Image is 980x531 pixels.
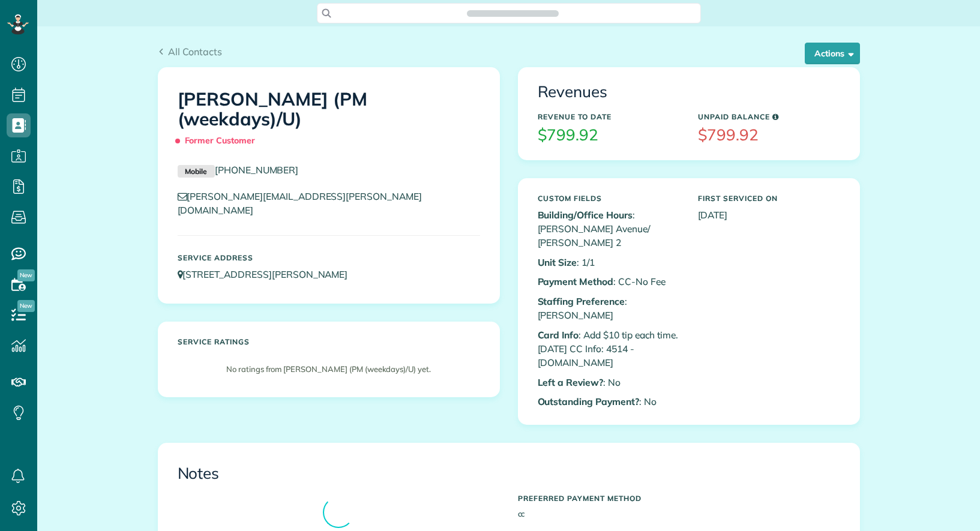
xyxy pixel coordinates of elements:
b: Building/Office Hours [538,209,633,221]
h5: First Serviced On [698,194,840,202]
h3: $799.92 [538,127,680,144]
span: New [17,300,35,312]
span: New [17,269,35,281]
h3: Revenues [538,83,840,101]
b: Card Info [538,329,579,341]
a: [PERSON_NAME][EMAIL_ADDRESS][PERSON_NAME][DOMAIN_NAME] [178,190,422,216]
a: Mobile[PHONE_NUMBER] [178,164,299,176]
p: No ratings from [PERSON_NAME] (PM (weekdays)/U) yet. [184,364,474,375]
p: : No [538,376,680,389]
span: Search ZenMaid… [479,7,547,19]
h5: Unpaid Balance [698,113,840,121]
a: [STREET_ADDRESS][PERSON_NAME] [178,268,359,280]
b: Outstanding Payment? [538,395,639,407]
p: [DATE] [698,208,840,222]
small: Mobile [178,165,215,178]
b: Left a Review? [538,376,603,388]
h5: Custom Fields [538,194,680,202]
button: Actions [805,43,860,64]
h3: $799.92 [698,127,840,144]
p: : [PERSON_NAME] Avenue/ [PERSON_NAME] 2 [538,208,680,250]
span: All Contacts [168,46,222,58]
p: : 1/1 [538,256,680,269]
b: Staffing Preference [538,295,625,307]
b: Unit Size [538,256,577,268]
p: : Add $10 tip each time. [DATE] CC Info: 4514 - [DOMAIN_NAME] [538,328,680,370]
h3: Notes [178,465,840,482]
h1: [PERSON_NAME] (PM (weekdays)/U) [178,89,480,151]
p: : [PERSON_NAME] [538,295,680,322]
p: : No [538,395,680,409]
a: All Contacts [158,44,223,59]
p: : CC-No Fee [538,275,680,289]
h5: Revenue to Date [538,113,680,121]
h5: Service ratings [178,338,480,346]
span: Former Customer [178,130,260,151]
h5: Service Address [178,254,480,262]
h5: Preferred Payment Method [518,494,840,502]
b: Payment Method [538,275,613,287]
